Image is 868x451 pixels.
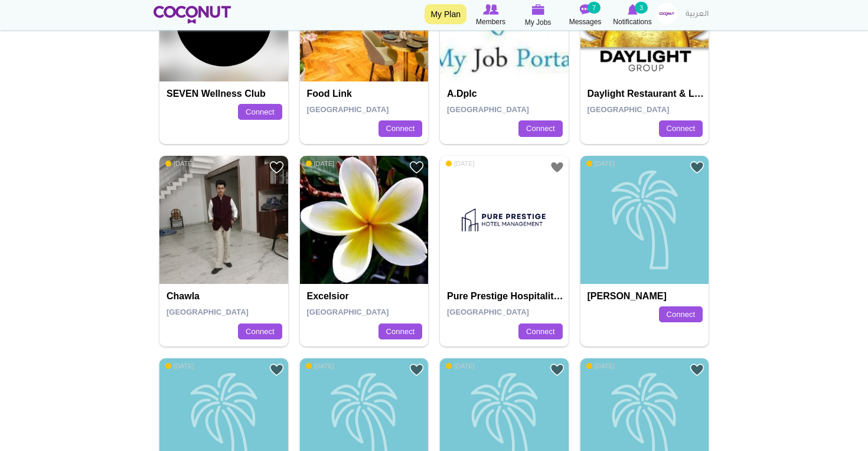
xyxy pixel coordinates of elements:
span: [GEOGRAPHIC_DATA] [588,105,670,114]
a: Add to Favourites [269,160,284,175]
small: 7 [588,2,601,14]
a: Add to Favourites [690,160,704,175]
span: [DATE] [446,159,475,168]
a: Connect [659,306,703,323]
span: Notifications [613,16,651,28]
h4: SEVEN Wellness Club [167,89,284,99]
span: [GEOGRAPHIC_DATA] [447,308,529,316]
img: Notifications [628,4,638,15]
img: Browse Members [483,4,498,15]
a: Add to Favourites [409,362,424,377]
span: Messages [569,16,602,28]
span: [GEOGRAPHIC_DATA] [167,308,249,316]
span: [DATE] [165,362,194,370]
img: Messages [579,4,591,15]
a: العربية [680,3,714,27]
img: My Jobs [531,4,544,15]
h4: Pure Prestige Hospitality Management LLC [447,291,564,302]
span: [GEOGRAPHIC_DATA] [307,105,389,114]
a: Browse Members Members [467,3,514,28]
span: [GEOGRAPHIC_DATA] [307,308,389,316]
h4: Excelsior [307,291,425,302]
span: Members [476,16,505,28]
h4: A.dplc [447,89,564,99]
a: Connect [518,323,562,340]
small: 3 [635,2,648,14]
a: Messages Messages 7 [562,3,609,28]
h4: Food Link [307,89,425,99]
a: Add to Favourites [550,362,564,377]
img: Home [154,6,231,24]
a: Connect [238,104,282,120]
a: Connect [378,120,422,137]
a: Add to Favourites [550,160,564,175]
span: [DATE] [306,159,335,168]
a: My Jobs My Jobs [514,3,562,28]
span: [DATE] [446,362,475,370]
a: Add to Favourites [690,362,704,377]
span: [DATE] [586,362,615,370]
a: Add to Favourites [409,160,424,175]
a: My Plan [425,4,466,24]
span: [DATE] [306,362,335,370]
a: Connect [378,323,422,340]
a: Connect [238,323,282,340]
span: [DATE] [586,159,615,168]
a: Connect [659,120,703,137]
span: [GEOGRAPHIC_DATA] [447,105,529,114]
h4: [PERSON_NAME] [588,291,705,302]
span: My Jobs [525,17,552,28]
a: Notifications Notifications 3 [609,3,656,28]
h4: Daylight Restaurant & Lounge LLC [588,89,705,99]
h4: Chawla [167,291,284,302]
span: [DATE] [165,159,194,168]
a: Add to Favourites [269,362,284,377]
a: Connect [518,120,562,137]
